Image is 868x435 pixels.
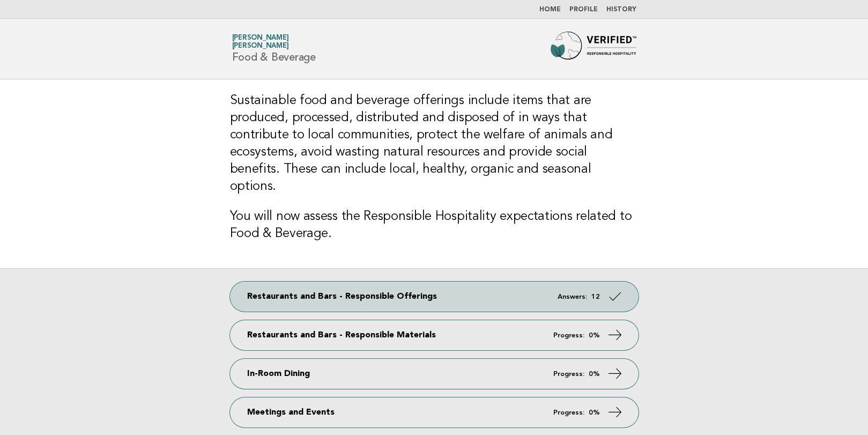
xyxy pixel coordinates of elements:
[230,92,639,195] h3: Sustainable food and beverage offerings include items that are produced, processed, distributed a...
[589,371,600,378] strong: 0%
[553,332,584,339] em: Progress:
[230,282,639,312] a: Restaurants and Bars - Responsible Offerings Answers: 12
[232,43,289,50] span: [PERSON_NAME]
[569,6,598,13] a: Profile
[553,371,584,378] em: Progress:
[230,320,639,350] a: Restaurants and Bars - Responsible Materials Progress: 0%
[551,32,636,66] img: Forbes Travel Guide
[553,409,584,416] em: Progress:
[558,293,587,300] em: Answers:
[232,34,289,49] a: [PERSON_NAME][PERSON_NAME]
[539,6,561,13] a: Home
[589,409,600,416] strong: 0%
[230,208,639,242] h3: You will now assess the Responsible Hospitality expectations related to Food & Beverage.
[589,332,600,339] strong: 0%
[232,35,316,63] h1: Food & Beverage
[606,6,636,13] a: History
[230,359,639,389] a: In-Room Dining Progress: 0%
[230,397,639,427] a: Meetings and Events Progress: 0%
[591,293,600,300] strong: 12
